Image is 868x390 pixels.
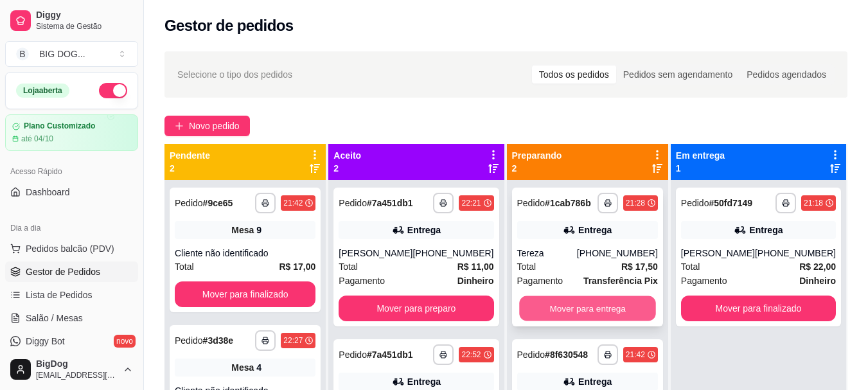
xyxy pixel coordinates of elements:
[517,247,577,260] div: Tereza
[339,274,385,288] span: Pagamento
[545,350,588,360] strong: # 8f630548
[256,224,261,236] div: 9
[21,134,53,144] article: até 04/10
[367,350,413,360] strong: # 7a451db1
[26,265,100,278] span: Gestor de Pedidos
[279,261,316,272] strong: R$ 17,00
[5,182,138,202] a: Dashboard
[99,83,127,98] button: Alterar Status
[804,198,823,208] div: 21:18
[175,335,203,346] span: Pedido
[367,198,413,208] strong: # 7a451db1
[26,335,65,348] span: Diggy Bot
[577,247,658,260] div: [PHONE_NUMBER]
[36,10,133,21] span: Diggy
[339,247,412,260] div: [PERSON_NAME]
[5,218,138,238] div: Dia a dia
[681,274,727,288] span: Pagamento
[407,224,441,236] div: Entrega
[681,296,836,321] button: Mover para finalizado
[36,370,118,380] span: [EMAIL_ADDRESS][DOMAIN_NAME]
[457,261,494,272] strong: R$ 11,00
[5,238,138,259] button: Pedidos balcão (PDV)
[5,5,138,36] a: DiggySistema de Gestão
[16,48,29,60] span: B
[16,84,69,98] div: Loja aberta
[621,261,658,272] strong: R$ 17,50
[39,48,85,60] div: BIG DOG ...
[5,331,138,351] a: Diggy Botnovo
[5,114,138,151] a: Plano Customizadoaté 04/10
[461,198,481,208] div: 22:21
[175,198,203,208] span: Pedido
[26,312,83,324] span: Salão / Mesas
[676,149,725,162] p: Em entrega
[339,260,358,274] span: Total
[170,162,210,175] p: 2
[749,224,783,236] div: Entrega
[412,247,493,260] div: [PHONE_NUMBER]
[626,350,645,360] div: 21:42
[164,116,250,136] button: Novo pedido
[256,361,261,374] div: 4
[164,15,294,36] h2: Gestor de pedidos
[339,296,493,321] button: Mover para preparo
[175,121,184,130] span: plus
[517,198,545,208] span: Pedido
[626,198,645,208] div: 21:28
[681,198,709,208] span: Pedido
[681,247,755,260] div: [PERSON_NAME]
[231,224,254,236] span: Mesa
[512,162,562,175] p: 2
[24,121,95,131] article: Plano Customizado
[333,162,361,175] p: 2
[5,261,138,282] a: Gestor de Pedidos
[512,149,562,162] p: Preparando
[461,350,481,360] div: 22:52
[177,67,292,82] span: Selecione o tipo dos pedidos
[339,350,367,360] span: Pedido
[578,375,612,388] div: Entrega
[283,198,303,208] div: 21:42
[676,162,725,175] p: 1
[517,260,536,274] span: Total
[755,247,836,260] div: [PHONE_NUMBER]
[189,119,240,133] span: Novo pedido
[5,354,138,385] button: BigDog[EMAIL_ADDRESS][DOMAIN_NAME]
[175,281,315,307] button: Mover para finalizado
[26,288,93,301] span: Lista de Pedidos
[616,66,740,84] div: Pedidos sem agendamento
[203,335,234,346] strong: # 3d38e
[170,149,210,162] p: Pendente
[5,285,138,305] a: Lista de Pedidos
[799,261,836,272] strong: R$ 22,00
[231,361,254,374] span: Mesa
[519,296,656,321] button: Mover para entrega
[333,149,361,162] p: Aceito
[799,276,836,286] strong: Dinheiro
[517,350,545,360] span: Pedido
[36,359,118,370] span: BigDog
[709,198,752,208] strong: # 50fd7149
[5,308,138,328] a: Salão / Mesas
[583,276,658,286] strong: Transferência Pix
[26,186,70,199] span: Dashboard
[175,260,194,274] span: Total
[339,198,367,208] span: Pedido
[457,276,494,286] strong: Dinheiro
[283,335,303,346] div: 22:27
[5,161,138,182] div: Acesso Rápido
[578,224,612,236] div: Entrega
[517,274,563,288] span: Pagamento
[740,66,833,84] div: Pedidos agendados
[545,198,591,208] strong: # 1cab786b
[26,242,114,255] span: Pedidos balcão (PDV)
[681,260,700,274] span: Total
[5,41,138,67] button: Select a team
[175,247,315,260] div: Cliente não identificado
[36,21,133,31] span: Sistema de Gestão
[532,66,616,84] div: Todos os pedidos
[407,375,441,388] div: Entrega
[203,198,233,208] strong: # 9ce65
